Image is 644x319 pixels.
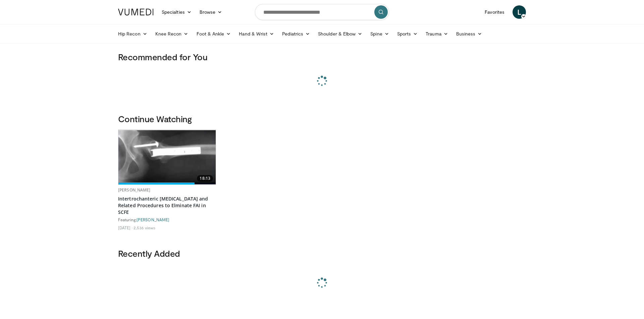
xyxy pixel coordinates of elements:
[118,113,526,124] h3: Continue Watching
[158,5,196,19] a: Specialties
[118,195,216,216] a: Intertrochanteric [MEDICAL_DATA] and Related Procedures to Elminate FAI in SCFE
[314,27,366,41] a: Shoulder & Elbow
[422,27,452,41] a: Trauma
[118,130,216,184] img: Screen_shot_2010-09-06_at_6.40.36_PM_2.png.620x360_q85_upscale.jpg
[513,5,526,19] a: L
[151,27,193,41] a: Knee Recon
[481,5,508,19] a: Favorites
[118,187,151,193] a: [PERSON_NAME]
[255,4,389,20] input: Search topics, interventions
[235,27,278,41] a: Hand & Wrist
[118,217,216,222] div: Featuring:
[452,27,486,41] a: Business
[118,225,132,230] li: [DATE]
[193,27,235,41] a: Foot & Ankle
[366,27,393,41] a: Spine
[196,5,226,19] a: Browse
[278,27,314,41] a: Pediatrics
[118,9,154,15] img: VuMedi Logo
[118,248,526,259] h3: Recently Added
[137,217,169,222] a: [PERSON_NAME]
[133,225,155,230] li: 2,536 views
[197,175,213,182] span: 18:13
[118,52,526,62] h3: Recommended for You
[114,27,151,41] a: Hip Recon
[118,130,216,184] a: 18:13
[393,27,422,41] a: Sports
